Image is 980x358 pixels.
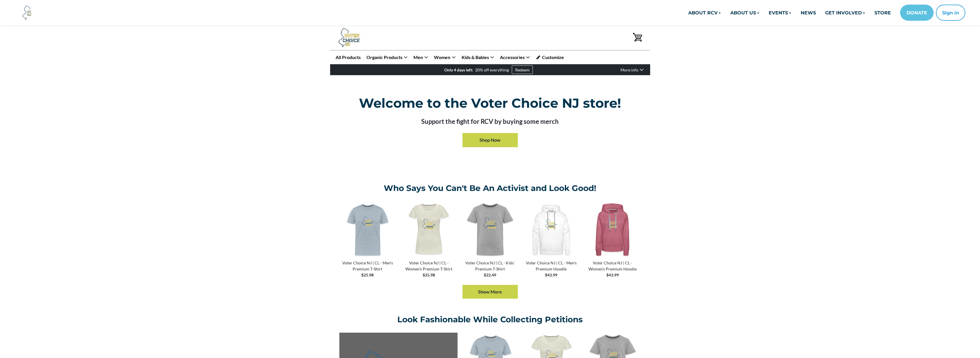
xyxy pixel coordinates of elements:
h1: Welcome to the Voter Choice NJ store! [359,95,621,111]
div: Voter Choice NJ | CL - Women's Premium Hoodie [584,260,641,272]
div: Support the fight for RCV by buying some merch [421,117,559,126]
a: Who Says You Can't Be An Activist and Look Good! [384,183,596,193]
button: Sign in or sign up [936,5,965,21]
a: NEWS [796,7,821,18]
a: Accessories [497,50,533,64]
a: Voter Choice NJ | CL - Kids' Premium T-ShirtVoter Choice NJ | CL - Kids' Premium T-Shirt$22.49 [459,201,520,278]
a: DONATE [900,5,934,21]
img: Voter Choice NJ [19,5,35,20]
strong: $43.99 [545,272,557,277]
a: Welcome to the Voter Choice NJ store!Support the fight for RCV by buying some merchShop Now [330,75,650,167]
a: All Products [333,50,364,64]
div: Voter Choice NJ | CL - Women's Premium T-Shirt [400,260,457,272]
h2: Look Fashionable While Collecting Petitions [339,315,641,325]
button: Redeem [512,65,533,74]
img: Voter Choice NJ | CL - Women's Premium Hoodie [584,201,641,258]
a: Show More [462,285,518,299]
a: EVENTS [764,7,796,18]
a: ABOUT RCV [684,7,726,18]
div: Voter Choice NJ | CL - Men's Premium T-Shirt [339,260,396,272]
a: Voter Choice NJ | CL - Men's Premium T-ShirtVoter Choice NJ | CL - Men's Premium T-Shirt$25.98 [337,201,398,278]
strong: $25.98 [423,272,435,277]
button: More info [620,66,644,74]
img: Voter Choice NJ | CL - Men's Premium T-Shirt [339,201,396,258]
nav: Main navigation [367,5,965,21]
a: Kids & Babies [459,50,497,64]
div: Voter Choice NJ | CL - Kids' Premium T-Shirt [462,260,518,272]
a: GET INVOLVED [821,7,870,18]
a: STORE [870,7,896,18]
a: Women [431,50,459,64]
a: Men [411,50,431,64]
img: Voter Choice NJ | CL - Kids' Premium T-Shirt [462,201,518,258]
a: Voter Choice NJ | CL - Women's Premium T-ShirtVoter Choice NJ | CL - Women's Premium T-Shirt$25.98 [398,201,459,278]
strong: $22.49 [484,272,496,277]
div: Only 4 days left: [444,67,473,73]
img: Voter Choice NJ | CL - Men's Premium Hoodie [523,201,580,258]
a: Organic Products [364,50,411,64]
a: Voter Choice NJ | CL - Men's Premium HoodieVoter Choice NJ | CL - Men's Premium Hoodie$43.99 [521,201,582,278]
img: Voter Choice NJ [336,28,362,47]
strong: $25.98 [361,272,374,277]
img: Voter Choice NJ | CL - Women's Premium T-Shirt [400,201,457,258]
a: ABOUT US [726,7,764,18]
span: More info [620,67,638,73]
a: Voter Choice NJ | CL - Women's Premium HoodieVoter Choice NJ | CL - Women's Premium Hoodie$43.99 [582,201,643,278]
div: 20% off everything [475,67,509,73]
button: Shop Now [462,133,518,147]
a: Customize [533,50,567,64]
strong: $43.99 [606,272,619,277]
div: Voter Choice NJ | CL - Men's Premium Hoodie [523,260,580,272]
